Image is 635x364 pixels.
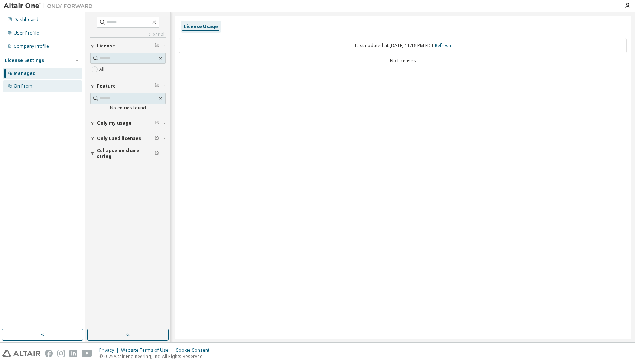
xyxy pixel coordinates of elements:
[184,24,218,30] div: License Usage
[97,120,131,126] span: Only my usage
[90,32,166,37] a: Clear all
[97,83,116,89] span: Feature
[14,70,36,76] div: Managed
[154,135,159,141] span: Clear filter
[5,58,44,63] div: License Settings
[14,30,39,36] div: User Profile
[90,78,166,94] button: Feature
[154,120,159,126] span: Clear filter
[154,151,159,157] span: Clear filter
[57,350,65,357] img: instagram.svg
[99,347,121,353] div: Privacy
[14,83,32,89] div: On Prem
[14,43,49,49] div: Company Profile
[90,115,166,131] button: Only my usage
[90,38,166,54] button: License
[97,43,115,49] span: License
[97,148,154,160] span: Collapse on share string
[90,130,166,147] button: Only used licenses
[14,17,38,23] div: Dashboard
[2,350,40,357] img: altair_logo.svg
[154,43,159,49] span: Clear filter
[82,350,92,357] img: youtube.svg
[69,350,77,357] img: linkedin.svg
[45,350,53,357] img: facebook.svg
[179,58,627,64] div: No Licenses
[99,353,214,360] p: © 2025 Altair Engineering, Inc. All Rights Reserved.
[99,65,106,74] label: All
[154,83,159,89] span: Clear filter
[435,42,451,49] a: Refresh
[4,2,97,10] img: Altair One
[121,347,176,353] div: Website Terms of Use
[97,135,141,141] span: Only used licenses
[179,38,627,53] div: Last updated at: [DATE] 11:16 PM EDT
[90,105,166,111] div: No entries found
[90,145,166,162] button: Collapse on share string
[176,347,214,353] div: Cookie Consent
